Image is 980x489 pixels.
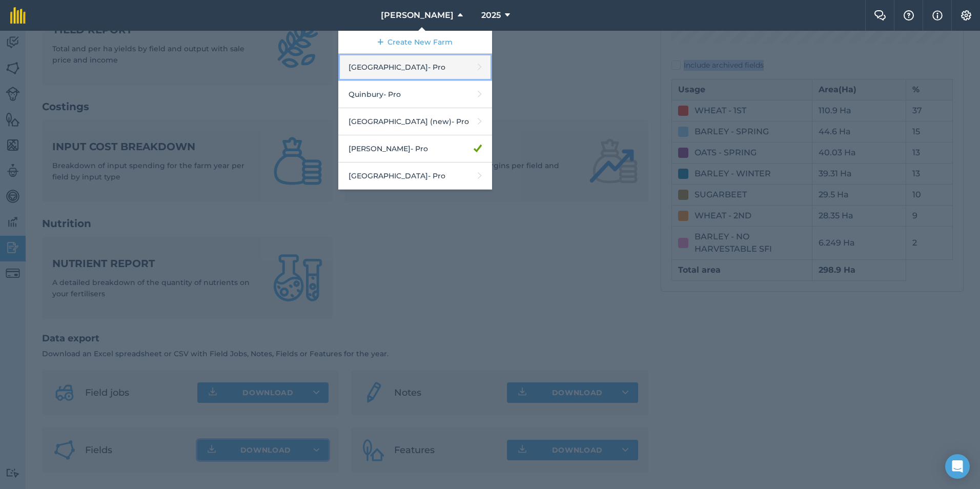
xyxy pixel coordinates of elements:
img: A question mark icon [903,10,915,21]
a: Quinbury- Pro [338,81,492,108]
span: 2025 [481,9,501,22]
img: svg+xml;base64,PHN2ZyB4bWxucz0iaHR0cDovL3d3dy53My5vcmcvMjAwMC9zdmciIHdpZHRoPSIxNyIgaGVpZ2h0PSIxNy... [932,9,943,22]
span: [PERSON_NAME] [381,9,454,22]
img: fieldmargin Logo [10,7,26,24]
a: [GEOGRAPHIC_DATA] (new)- Pro [338,108,492,135]
a: [GEOGRAPHIC_DATA]- Pro [338,162,492,190]
img: A cog icon [960,10,972,21]
img: Two speech bubbles overlapping with the left bubble in the forefront [874,10,886,21]
a: [GEOGRAPHIC_DATA]- Pro [338,54,492,81]
div: Open Intercom Messenger [945,454,970,479]
a: [PERSON_NAME]- Pro [338,135,492,162]
a: Create New Farm [338,31,492,54]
